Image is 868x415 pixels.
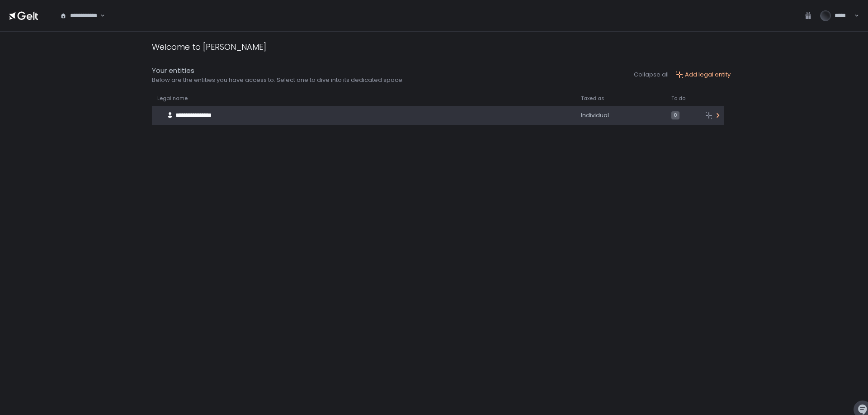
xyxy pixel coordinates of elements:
[634,71,669,79] button: Collapse all
[671,95,685,102] span: To do
[581,95,604,102] span: Taxed as
[152,66,404,76] div: Your entities
[676,71,731,79] button: Add legal entity
[152,76,404,84] div: Below are the entities you have access to. Select one to dive into its dedicated space.
[152,41,266,53] div: Welcome to [PERSON_NAME]
[54,6,105,25] div: Search for option
[99,11,99,20] input: Search for option
[157,95,188,102] span: Legal name
[581,111,660,119] div: Individual
[671,111,679,119] span: 0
